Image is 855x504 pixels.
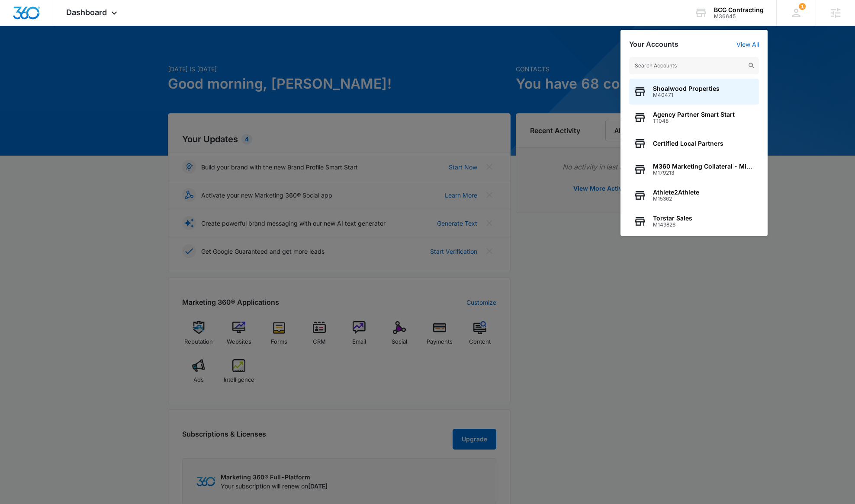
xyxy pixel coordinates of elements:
[736,41,759,48] a: View All
[799,3,806,10] span: 1
[653,140,723,147] span: Certified Local Partners
[629,79,759,105] button: Shoalwood PropertiesM40471
[629,131,759,156] button: Certified Local Partners
[653,92,720,98] span: M40471
[629,156,759,182] button: M360 Marketing Collateral - Migrated Catch AllM179213
[629,105,759,131] button: Agency Partner Smart StartT1048
[629,40,678,48] h2: Your Accounts
[653,222,692,228] span: M149826
[714,13,764,19] div: account id
[653,170,755,176] span: M179213
[653,111,735,118] span: Agency Partner Smart Start
[653,163,755,170] span: M360 Marketing Collateral - Migrated Catch All
[629,182,759,208] button: Athlete2AthleteM15362
[653,196,699,202] span: M15362
[714,6,764,13] div: account name
[629,57,759,74] input: Search Accounts
[629,208,759,234] button: Torstar SalesM149826
[653,189,699,196] span: Athlete2Athlete
[66,8,107,17] span: Dashboard
[653,85,720,92] span: Shoalwood Properties
[653,215,692,222] span: Torstar Sales
[653,118,735,124] span: T1048
[799,3,806,10] div: notifications count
